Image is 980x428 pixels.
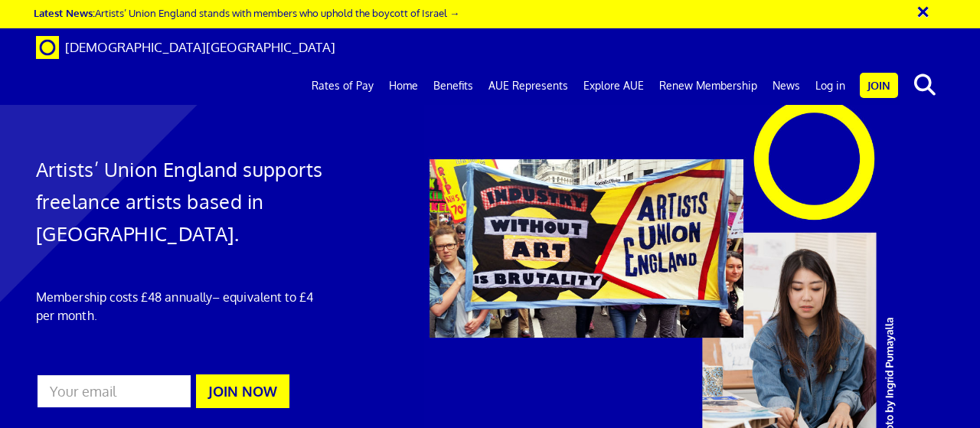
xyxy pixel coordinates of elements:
a: Home [381,67,426,105]
a: Join [860,73,898,98]
a: Brand [DEMOGRAPHIC_DATA][GEOGRAPHIC_DATA] [24,28,347,67]
h1: Artists’ Union England supports freelance artists based in [GEOGRAPHIC_DATA]. [36,153,323,250]
a: AUE Represents [481,67,576,105]
button: search [901,69,948,101]
input: Your email [36,374,192,409]
a: News [765,67,808,105]
strong: Latest News: [34,6,95,19]
a: Explore AUE [576,67,652,105]
a: Benefits [426,67,481,105]
a: Log in [808,67,853,105]
span: [DEMOGRAPHIC_DATA][GEOGRAPHIC_DATA] [65,39,335,55]
p: Membership costs £48 annually – equivalent to £4 per month. [36,288,323,325]
a: Rates of Pay [304,67,381,105]
a: Renew Membership [652,67,765,105]
button: JOIN NOW [196,374,289,408]
a: Latest News:Artists’ Union England stands with members who uphold the boycott of Israel → [34,6,459,19]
